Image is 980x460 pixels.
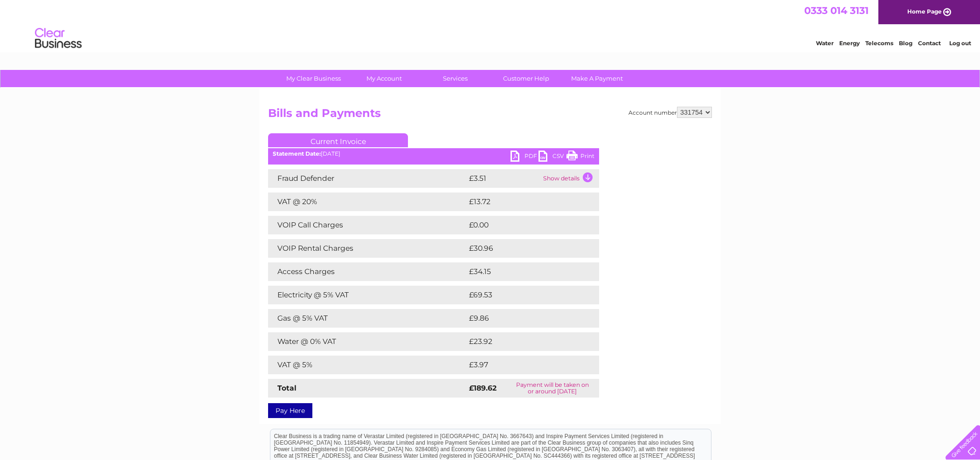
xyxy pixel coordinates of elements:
[559,70,635,87] a: Make A Payment
[467,216,578,234] td: £0.00
[899,40,912,47] a: Blog
[268,151,599,157] div: [DATE]
[417,70,494,87] a: Services
[538,151,566,164] a: CSV
[268,107,712,124] h2: Bills and Payments
[275,70,352,87] a: My Clear Business
[268,169,467,188] td: Fraud Defender
[35,24,82,53] img: logo.png
[467,192,579,211] td: £13.72
[268,286,467,304] td: Electricity @ 5% VAT
[273,150,321,157] b: Statement Date:
[804,5,869,16] a: 0333 014 3131
[511,151,538,164] a: PDF
[566,151,594,164] a: Print
[816,40,834,47] a: Water
[268,192,467,211] td: VAT @ 20%
[268,309,467,328] td: Gas @ 5% VAT
[268,356,467,374] td: VAT @ 5%
[541,169,599,188] td: Show details
[467,169,541,188] td: £3.51
[865,40,893,47] a: Telecoms
[270,5,711,45] div: Clear Business is a trading name of Verastar Limited (registered in [GEOGRAPHIC_DATA] No. 3667643...
[628,107,712,118] div: Account number
[467,309,578,328] td: £9.86
[346,70,423,87] a: My Account
[268,403,312,418] a: Pay Here
[467,356,577,374] td: £3.97
[467,239,581,258] td: £30.96
[467,286,580,304] td: £69.53
[949,40,971,47] a: Log out
[467,332,580,351] td: £23.92
[839,40,860,47] a: Energy
[268,216,467,234] td: VOIP Call Charges
[277,384,297,392] strong: Total
[469,384,497,392] strong: £189.62
[268,133,408,147] a: Current Invoice
[488,70,565,87] a: Customer Help
[268,332,467,351] td: Water @ 0% VAT
[505,379,599,398] td: Payment will be taken on or around [DATE]
[268,262,467,281] td: Access Charges
[918,40,941,47] a: Contact
[268,239,467,258] td: VOIP Rental Charges
[467,262,580,281] td: £34.15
